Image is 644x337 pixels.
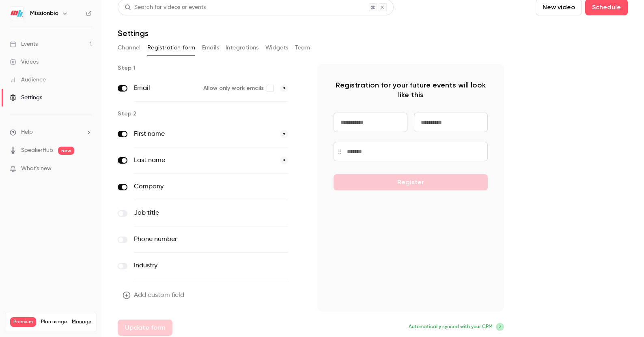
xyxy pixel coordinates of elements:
button: Add custom field [118,287,191,303]
h1: Settings [118,28,149,38]
span: Automatically synced with your CRM [409,323,493,331]
span: new [58,147,74,155]
a: Manage [72,319,91,325]
span: Help [21,128,33,137]
label: Allow only work emails [203,84,274,92]
p: Step 2 [118,110,304,118]
button: Registration form [147,41,196,54]
button: Channel [118,41,141,54]
button: Team [295,41,310,54]
img: Missionbio [10,7,23,20]
iframe: Noticeable Trigger [82,165,92,173]
div: Settings [10,94,42,102]
span: What's new [21,164,52,173]
a: SpeakerHub [21,146,53,155]
div: Search for videos or events [125,3,206,12]
label: Company [134,182,254,192]
div: Events [10,40,38,48]
label: First name [134,129,274,139]
h6: Missionbio [30,9,58,17]
li: help-dropdown-opener [10,128,92,137]
label: Last name [134,156,274,165]
label: Industry [134,261,254,271]
div: Videos [10,58,39,66]
label: Phone number [134,235,254,244]
button: Emails [202,41,219,54]
button: Widgets [265,41,289,54]
p: Step 1 [118,64,304,72]
label: Job title [134,208,254,218]
p: Registration for your future events will look like this [334,80,488,100]
label: Email [134,83,197,93]
button: Integrations [226,41,259,54]
div: Audience [10,76,46,84]
span: Plan usage [41,319,67,325]
span: Premium [10,317,36,327]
